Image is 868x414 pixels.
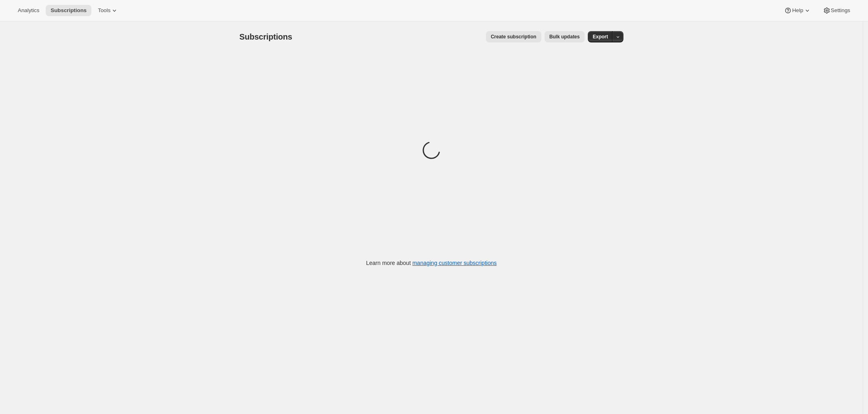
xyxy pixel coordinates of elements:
[46,5,91,16] button: Subscriptions
[779,5,816,16] button: Help
[98,7,110,14] span: Tools
[549,34,580,40] span: Bulk updates
[13,5,44,16] button: Analytics
[486,31,541,42] button: Create subscription
[818,5,855,16] button: Settings
[239,32,292,41] span: Subscriptions
[412,260,497,266] a: managing customer subscriptions
[18,7,39,14] span: Analytics
[366,259,497,267] p: Learn more about
[792,7,803,14] span: Help
[588,31,613,42] button: Export
[593,34,608,40] span: Export
[51,7,87,14] span: Subscriptions
[491,34,536,40] span: Create subscription
[831,7,850,14] span: Settings
[93,5,123,16] button: Tools
[545,31,585,42] button: Bulk updates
